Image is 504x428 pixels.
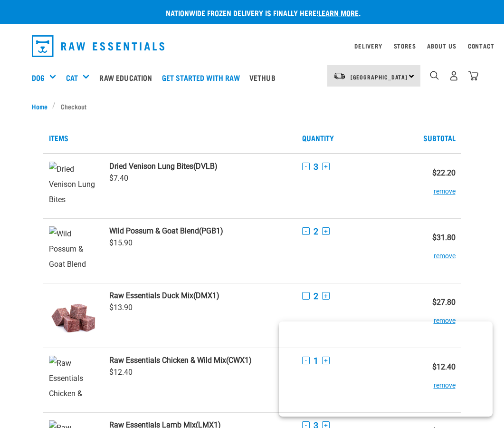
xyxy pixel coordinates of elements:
[247,58,283,97] a: Vethub
[109,303,133,312] span: $13.90
[449,71,459,81] img: user.png
[109,174,128,183] span: $7.40
[32,72,45,83] a: Dog
[302,163,310,170] button: -
[434,177,456,196] button: remove
[318,10,359,15] a: Learn more
[434,242,456,261] button: remove
[468,71,478,81] img: home-icon@2x.png
[296,123,416,154] th: Quantity
[333,72,346,80] img: van-moving.png
[322,227,330,235] button: +
[43,123,296,154] th: Items
[322,163,330,170] button: +
[109,291,291,300] a: Raw Essentials Duck Mix(DMX1)
[97,58,159,97] a: Raw Education
[354,44,382,48] a: Delivery
[109,356,226,365] strong: Raw Essentials Chicken & Wild Mix
[416,154,461,219] td: $22.20
[109,356,291,365] a: Raw Essentials Chicken & Wild Mix(CWX1)
[109,162,291,171] a: Dried Venison Lung Bites(DVLB)
[302,227,310,235] button: -
[416,283,461,348] td: $27.80
[434,307,456,325] button: remove
[49,291,98,340] img: Raw Essentials Duck Mix
[109,226,199,235] strong: Wild Possum & Goat Blend
[322,292,330,300] button: +
[49,356,98,405] img: Raw Essentials Chicken & Wild Mix
[109,162,193,171] strong: Dried Venison Lung Bites
[314,291,318,301] span: 2
[109,368,133,377] span: $12.40
[314,162,318,172] span: 3
[32,35,165,57] img: Raw Essentials Logo
[32,101,473,111] nav: breadcrumbs
[66,72,78,83] a: Cat
[109,226,291,235] a: Wild Possum & Goat Blend(PGB1)
[109,238,133,247] span: $15.90
[109,291,193,300] strong: Raw Essentials Duck Mix
[394,44,416,48] a: Stores
[314,226,318,236] span: 2
[160,58,247,97] a: Get started with Raw
[49,162,98,211] img: Dried Venison Lung Bites
[416,123,461,154] th: Subtotal
[427,44,456,48] a: About Us
[32,101,53,111] a: Home
[468,44,494,48] a: Contact
[351,75,408,78] span: [GEOGRAPHIC_DATA]
[49,226,98,275] img: Wild Possum & Goat Blend
[430,71,439,80] img: home-icon-1@2x.png
[416,218,461,283] td: $31.80
[302,292,310,300] button: -
[24,31,480,61] nav: dropdown navigation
